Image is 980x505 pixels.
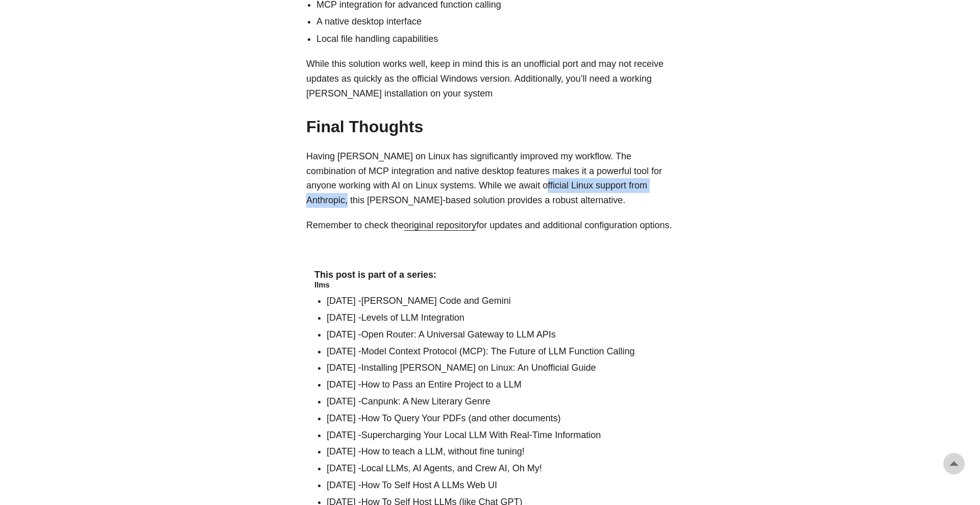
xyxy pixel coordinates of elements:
[327,461,666,476] li: [DATE] -
[361,446,525,456] a: How to teach a LLM, without fine tuning!
[306,218,674,233] p: Remember to check the for updates and additional configuration options.
[361,296,511,306] a: [PERSON_NAME] Code and Gemini
[327,394,666,409] li: [DATE] -
[306,149,674,208] p: Having [PERSON_NAME] on Linux has significantly improved my workflow. The combination of MCP inte...
[327,478,666,493] li: [DATE] -
[327,310,666,325] li: [DATE] -
[404,220,476,230] a: original repository
[943,453,965,474] a: go to top
[361,312,464,323] a: Levels of LLM Integration
[361,363,596,373] a: Installing [PERSON_NAME] on Linux: An Unofficial Guide
[327,344,666,359] li: [DATE] -
[327,377,666,392] li: [DATE] -
[327,428,666,443] li: [DATE] -
[361,346,635,356] a: Model Context Protocol (MCP): The Future of LLM Function Calling
[306,117,674,136] h2: Final Thoughts
[361,379,522,390] a: How to Pass an Entire Project to a LLM
[361,329,556,340] a: Open Router: A Universal Gateway to LLM APIs
[361,396,491,406] a: Canpunk: A New Literary Genre
[314,280,330,289] a: llms
[361,430,601,440] a: Supercharging Your Local LLM With Real-Time Information
[361,480,497,490] a: How To Self Host A LLMs Web UI
[327,444,666,459] li: [DATE] -
[361,413,561,423] a: How To Query Your PDFs (and other documents)
[327,294,666,308] li: [DATE] -
[306,57,674,101] p: While this solution works well, keep in mind this is an unofficial port and may not receive updat...
[327,360,666,375] li: [DATE] -
[316,32,674,46] li: Local file handling capabilities
[327,327,666,342] li: [DATE] -
[314,270,666,281] h4: This post is part of a series:
[327,411,666,426] li: [DATE] -
[361,463,542,473] a: Local LLMs, AI Agents, and Crew AI, Oh My!
[316,14,674,29] li: A native desktop interface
